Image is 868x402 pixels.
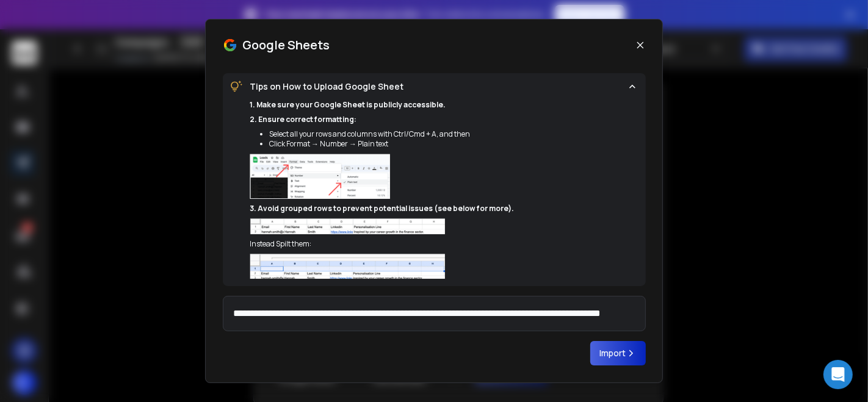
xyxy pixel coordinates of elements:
p: 2. Ensure correct formatting: [250,115,514,124]
h1: Google Sheets [242,37,330,54]
div: Open Intercom Messenger [823,360,853,389]
p: Tips on How to Upload Google Sheet [250,81,514,93]
button: Import [590,341,646,365]
img: trail [250,154,390,199]
p: 1. Make sure your Google Sheet is publicly accessible. [250,100,514,110]
img: trail [250,254,445,279]
li: Select all your rows and columns with Ctrl/Cmd + A, and then [269,129,494,139]
p: Instead Spilt them: [250,239,514,249]
p: 3. Avoid grouped rows to prevent potential issues (see below for more). [250,204,514,214]
li: Click Format → Number → Plain text [269,139,494,149]
img: trail [250,218,445,234]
